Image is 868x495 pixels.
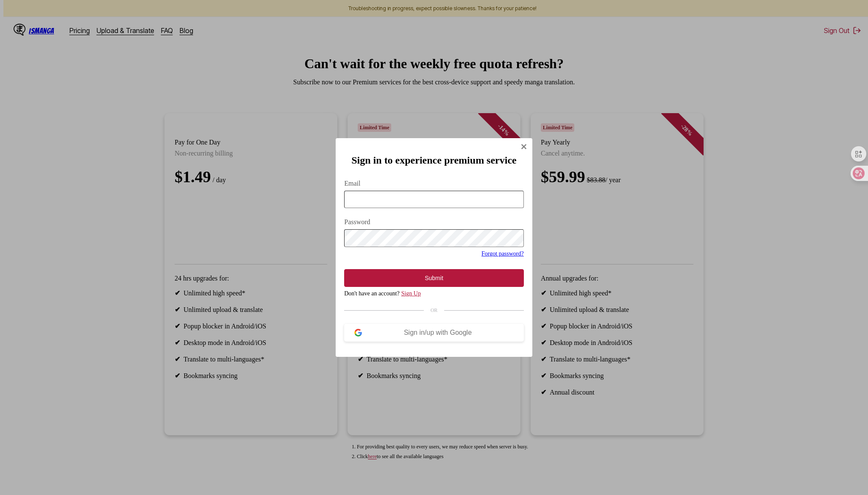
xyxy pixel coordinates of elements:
div: Sign In Modal [336,138,532,357]
div: Don't have an account? [344,290,524,297]
div: OR [344,307,524,314]
button: Submit [344,269,524,287]
a: Sign Up [401,290,421,297]
img: google-logo [354,329,362,336]
div: Sign in/up with Google [362,329,514,336]
a: Forgot password? [481,250,524,257]
button: Sign in/up with Google [344,324,524,342]
h2: Sign in to experience premium service [344,155,524,166]
label: Email [344,180,524,187]
img: Close [520,143,527,150]
label: Password [344,218,524,226]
